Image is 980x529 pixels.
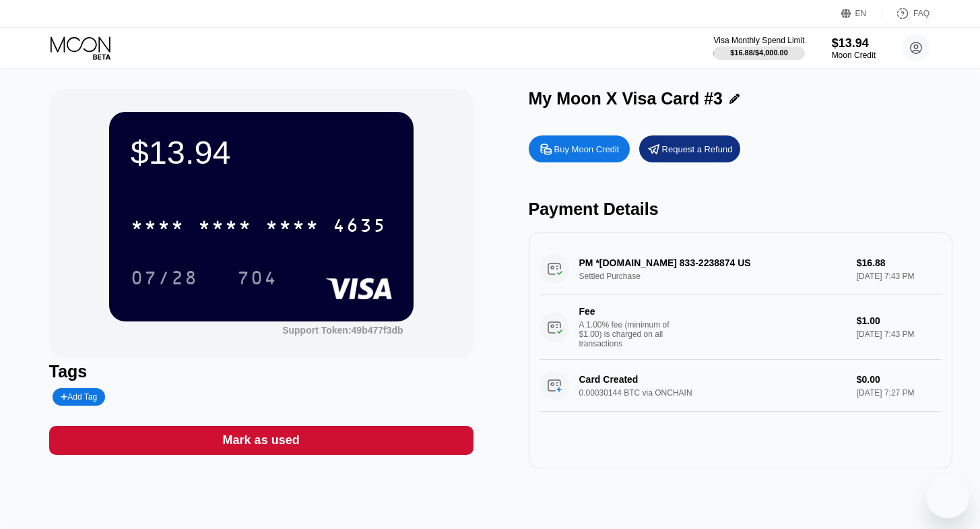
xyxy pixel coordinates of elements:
div: Payment Details [529,199,953,219]
div: Request a Refund [639,135,740,162]
div: Visa Monthly Spend Limit [713,36,804,45]
div: $1.00 [857,315,942,326]
div: Add Tag [53,388,105,406]
div: My Moon X Visa Card #3 [529,89,723,108]
div: 07/28 [131,269,198,290]
div: Support Token:49b477f3db [282,325,403,336]
div: $16.88 / $4,000.00 [730,49,788,57]
div: Moon Credit [832,51,876,60]
div: Mark as used [49,426,473,455]
iframe: Button to launch messaging window [926,475,969,518]
div: 07/28 [121,261,208,294]
div: FAQ [913,9,929,18]
div: $13.94 [131,133,392,171]
div: Fee [579,306,674,317]
div: 704 [227,261,288,294]
div: Buy Moon Credit [529,135,630,162]
div: Visa Monthly Spend Limit$16.88/$4,000.00 [713,36,804,60]
div: [DATE] 7:43 PM [857,330,942,339]
div: A 1.00% fee (minimum of $1.00) is charged on all transactions [579,320,680,348]
div: 4635 [333,216,387,238]
div: Tags [49,362,473,381]
div: 704 [237,269,277,290]
div: Support Token: 49b477f3db [282,325,403,336]
div: EN [855,9,867,18]
div: FeeA 1.00% fee (minimum of $1.00) is charged on all transactions$1.00[DATE] 7:43 PM [540,295,942,360]
div: Request a Refund [662,144,733,155]
div: Add Tag [61,392,97,402]
div: EN [841,7,882,20]
div: Mark as used [223,433,300,448]
div: FAQ [882,7,929,20]
div: $13.94 [832,36,876,51]
div: Buy Moon Credit [554,144,620,155]
div: $13.94Moon Credit [832,36,876,60]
